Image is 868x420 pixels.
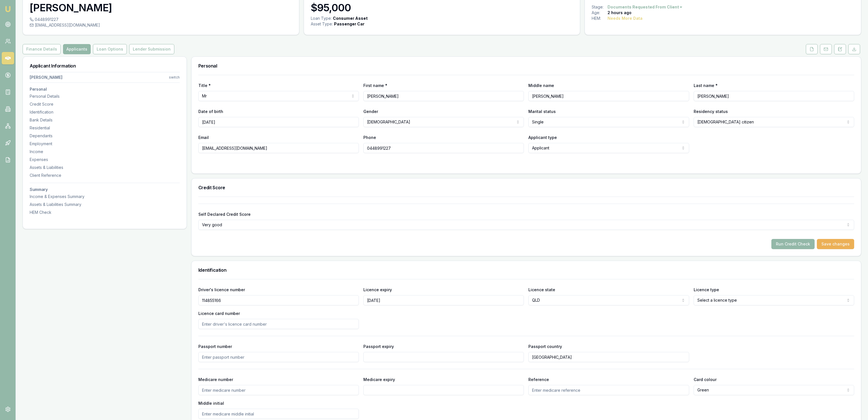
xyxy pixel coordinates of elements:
[607,10,632,16] div: 2 hours ago
[198,287,245,292] label: Driver's licence number
[198,311,240,316] label: Licence card number
[363,287,392,292] label: Licence expiry
[30,93,180,99] div: Personal Details
[93,44,127,54] button: Loan Options
[694,83,718,88] label: Last name *
[169,75,180,80] div: switch
[694,109,728,114] label: Residency status
[363,143,524,153] input: 0431 234 567
[363,83,387,88] label: First name *
[363,135,376,140] label: Phone
[30,17,292,22] div: 0448991227
[30,133,180,139] div: Dependants
[30,149,180,154] div: Income
[592,16,607,21] div: HEM:
[30,109,180,115] div: Identification
[817,239,854,249] button: Save changes
[607,4,683,10] button: Documents Requested From Client
[30,2,292,13] h3: [PERSON_NAME]
[311,21,333,27] div: Asset Type :
[30,165,180,170] div: Assets & Liabilities
[528,109,556,114] label: Marital status
[528,385,689,395] input: Enter medicare reference
[592,10,607,16] div: Age:
[30,101,180,107] div: Credit Score
[528,377,549,382] label: Reference
[63,44,91,54] button: Applicants
[592,4,607,10] div: Stage:
[30,64,180,68] h3: Applicant Information
[771,239,815,249] button: Run Credit Check
[23,44,61,54] button: Finance Details
[198,64,854,68] h3: Personal
[129,44,174,54] button: Lender Submission
[198,377,233,382] label: Medicare number
[198,268,854,272] h3: Identification
[198,352,359,362] input: Enter passport number
[198,83,211,88] label: Title *
[311,2,573,13] h3: $95,000
[198,212,251,217] label: Self Declared Credit Score
[363,344,394,349] label: Passport expiry
[30,117,180,123] div: Bank Details
[528,83,554,88] label: Middle name
[128,44,175,54] a: Lender Submission
[30,188,180,191] h3: Summary
[528,344,562,349] label: Passport country
[198,319,359,329] input: Enter driver's licence card number
[30,202,180,207] div: Assets & Liabilities Summary
[198,295,359,305] input: Enter driver's licence number
[528,287,555,292] label: Licence state
[198,385,359,395] input: Enter medicare number
[92,44,128,54] a: Loan Options
[607,16,643,21] div: Needs More Data
[30,22,292,28] div: [EMAIL_ADDRESS][DOMAIN_NAME]
[5,6,11,12] img: emu-icon-u.png
[694,377,717,382] label: Card colour
[30,75,62,80] div: [PERSON_NAME]
[30,210,180,215] div: HEM Check
[363,109,378,114] label: Gender
[334,21,364,27] div: Passenger Car
[30,125,180,131] div: Residential
[528,135,557,140] label: Applicant type
[528,352,689,362] input: Enter passport country
[30,141,180,147] div: Employment
[198,109,223,114] label: Date of birth
[363,377,395,382] label: Medicare expiry
[311,16,332,21] div: Loan Type:
[30,157,180,162] div: Expenses
[198,409,359,419] input: Enter medicare middle initial
[198,185,854,190] h3: Credit Score
[30,87,180,91] h3: Personal
[62,44,92,54] a: Applicants
[198,401,224,406] label: Middle initial
[30,173,180,178] div: Client Reference
[198,344,232,349] label: Passport number
[23,44,62,54] a: Finance Details
[198,117,359,127] input: DD/MM/YYYY
[333,16,368,21] div: Consumer Asset
[198,135,209,140] label: Email
[694,287,719,292] label: Licence type
[30,194,180,199] div: Income & Expenses Summary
